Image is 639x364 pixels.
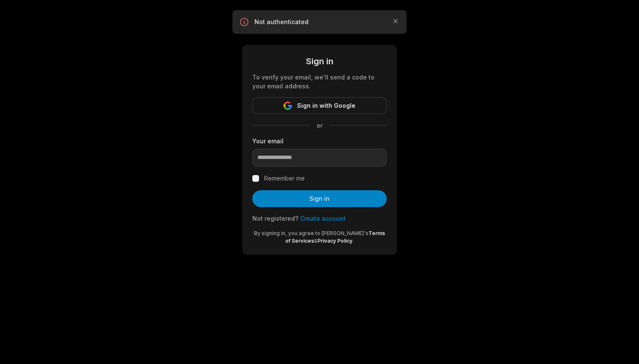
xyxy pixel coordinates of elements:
span: & [314,238,317,244]
span: Sign in with Google [297,101,355,111]
span: By signing in, you agree to [PERSON_NAME]'s [254,230,369,236]
span: or [310,121,329,130]
a: Create account [300,215,346,222]
div: To verify your email, we'll send a code to your email address. [252,73,387,90]
span: Not registered? [252,215,298,222]
button: Sign in [252,190,387,207]
a: Privacy Policy [317,238,352,244]
p: Not authenticated [254,18,385,26]
label: Remember me [264,173,305,183]
label: Your email [252,137,387,145]
a: Terms of Services [285,230,385,244]
div: Sign in [252,55,387,68]
span: . [352,238,354,244]
button: Sign in with Google [252,97,387,114]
